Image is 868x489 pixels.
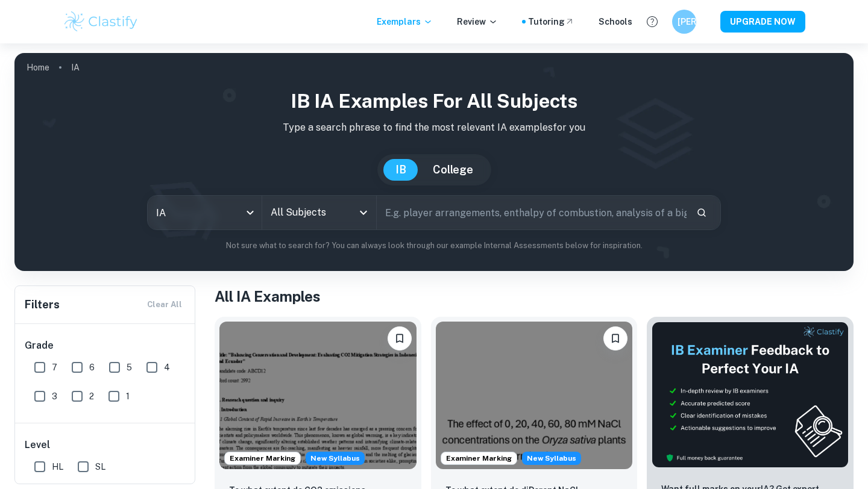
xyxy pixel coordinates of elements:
button: UPGRADE NOW [720,11,805,33]
img: Thumbnail [652,322,849,468]
p: Exemplars [377,15,433,28]
span: 2 [89,390,94,403]
h6: Filters [25,296,60,313]
img: profile cover [14,53,854,271]
span: Examiner Marking [225,453,300,464]
p: Review [457,15,498,28]
span: 4 [164,361,170,374]
a: Home [27,59,49,76]
span: 5 [127,361,132,374]
img: ESS IA example thumbnail: To what extent do diPerent NaCl concentr [436,322,633,469]
span: 7 [52,361,57,374]
p: IA [71,61,80,74]
button: Bookmark [388,326,412,350]
button: Open [355,204,372,221]
h6: Grade [25,338,186,353]
h6: [PERSON_NAME] [678,15,691,28]
h1: IB IA examples for all subjects [24,87,844,116]
h6: Level [25,438,186,452]
button: Bookmark [603,326,627,350]
span: SL [95,460,105,473]
button: Help and Feedback [642,11,662,32]
img: Clastify logo [63,10,139,34]
span: 6 [89,361,95,374]
div: IA [148,196,262,229]
button: Search [691,202,712,223]
span: 1 [126,390,130,403]
span: New Syllabus [306,452,365,465]
a: Schools [599,15,632,28]
p: Type a search phrase to find the most relevant IA examples for you [24,120,844,135]
button: College [421,159,485,181]
div: Starting from the May 2026 session, the ESS IA requirements have changed. We created this exempla... [306,452,365,465]
h1: All IA Examples [215,285,854,307]
a: Tutoring [528,15,574,28]
p: Not sure what to search for? You can always look through our example Internal Assessments below f... [24,240,844,252]
span: HL [52,460,63,473]
input: E.g. player arrangements, enthalpy of combustion, analysis of a big city... [377,196,687,229]
button: [PERSON_NAME] [672,10,696,34]
span: 3 [52,390,57,403]
span: Examiner Marking [441,453,517,464]
img: ESS IA example thumbnail: To what extent do CO2 emissions contribu [219,322,417,469]
div: Starting from the May 2026 session, the ESS IA requirements have changed. We created this exempla... [522,452,581,465]
span: New Syllabus [522,452,581,465]
button: IB [383,159,418,181]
